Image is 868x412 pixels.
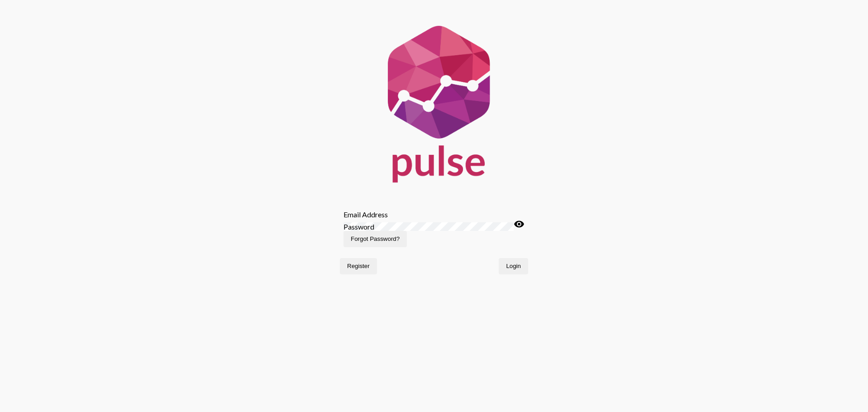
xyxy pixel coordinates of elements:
span: Login [506,263,521,269]
img: Pulse For Good Logo [336,21,532,192]
span: Forgot Password? [351,235,400,242]
button: Login [499,258,528,274]
button: Forgot Password? [343,231,407,247]
button: Register [340,258,377,274]
span: Register [347,263,370,269]
mat-icon: visibility [514,219,525,230]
